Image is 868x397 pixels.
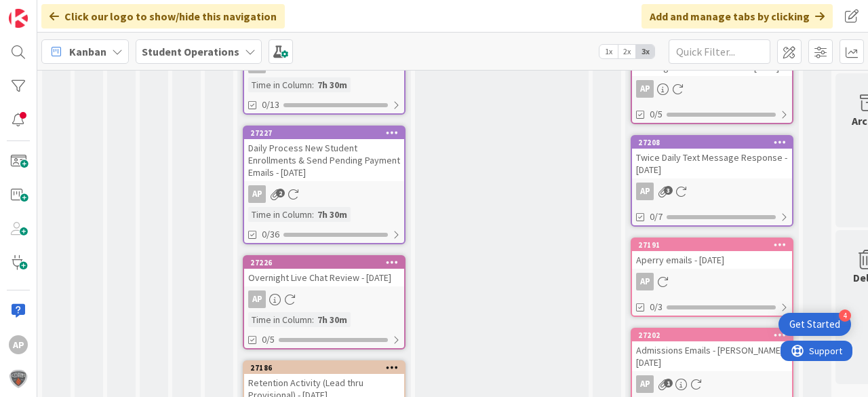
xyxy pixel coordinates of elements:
[244,127,404,181] div: 27227Daily Process New Student Enrollments & Send Pending Payment Emails - [DATE]
[632,136,792,149] div: 27208
[244,185,404,203] div: AP
[650,300,663,314] span: 0/3
[244,290,404,308] div: AP
[638,240,792,250] div: 27191
[789,318,840,331] div: Get Started
[638,138,792,147] div: 27208
[69,43,106,60] span: Kanban
[262,227,279,242] span: 0/36
[650,107,663,121] span: 0/5
[636,375,654,393] div: AP
[142,45,239,58] b: Student Operations
[636,80,654,98] div: AP
[632,329,792,341] div: 27202
[9,335,28,354] div: AP
[9,369,28,388] img: avatar
[642,4,833,29] div: Add and manage tabs by clicking
[650,210,663,224] span: 0/7
[618,45,636,58] span: 2x
[669,39,770,64] input: Quick Filter...
[244,362,404,374] div: 27186
[312,77,314,92] span: :
[632,239,792,251] div: 27191
[262,333,275,347] span: 0/5
[244,269,404,286] div: Overnight Live Chat Review - [DATE]
[244,127,404,139] div: 27227
[839,309,851,322] div: 4
[244,257,404,286] div: 27226Overnight Live Chat Review - [DATE]
[636,273,654,290] div: AP
[243,126,406,244] a: 27227Daily Process New Student Enrollments & Send Pending Payment Emails - [DATE]APTime in Column...
[314,77,351,92] div: 7h 30m
[244,257,404,269] div: 27226
[312,312,314,327] span: :
[632,136,792,178] div: 27208Twice Daily Text Message Response - [DATE]
[631,238,793,317] a: 27191Aperry emails - [DATE]AP0/3
[632,183,792,200] div: AP
[248,290,266,308] div: AP
[248,77,312,92] div: Time in Column
[9,9,28,28] img: Visit kanbanzone.com
[314,312,351,327] div: 7h 30m
[276,189,285,197] span: 2
[250,128,404,138] div: 27227
[314,207,351,222] div: 7h 30m
[631,45,793,124] a: Overnight Live Chat Review - [DATE]AP0/5
[632,80,792,98] div: AP
[632,329,792,371] div: 27202Admissions Emails - [PERSON_NAME] - [DATE]
[312,207,314,222] span: :
[632,149,792,178] div: Twice Daily Text Message Response - [DATE]
[248,312,312,327] div: Time in Column
[248,207,312,222] div: Time in Column
[632,375,792,393] div: AP
[244,139,404,181] div: Daily Process New Student Enrollments & Send Pending Payment Emails - [DATE]
[41,4,285,29] div: Click our logo to show/hide this navigation
[250,258,404,267] div: 27226
[250,363,404,373] div: 27186
[248,185,266,203] div: AP
[778,313,851,336] div: Open Get Started checklist, remaining modules: 4
[632,273,792,290] div: AP
[243,255,406,349] a: 27226Overnight Live Chat Review - [DATE]APTime in Column:7h 30m0/5
[664,379,673,387] span: 1
[632,239,792,269] div: 27191Aperry emails - [DATE]
[636,45,654,58] span: 3x
[636,183,654,200] div: AP
[631,135,793,227] a: 27208Twice Daily Text Message Response - [DATE]AP0/7
[664,186,673,195] span: 3
[632,251,792,269] div: Aperry emails - [DATE]
[599,45,618,58] span: 1x
[28,2,62,18] span: Support
[632,341,792,371] div: Admissions Emails - [PERSON_NAME] - [DATE]
[262,98,279,112] span: 0/13
[638,330,792,340] div: 27202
